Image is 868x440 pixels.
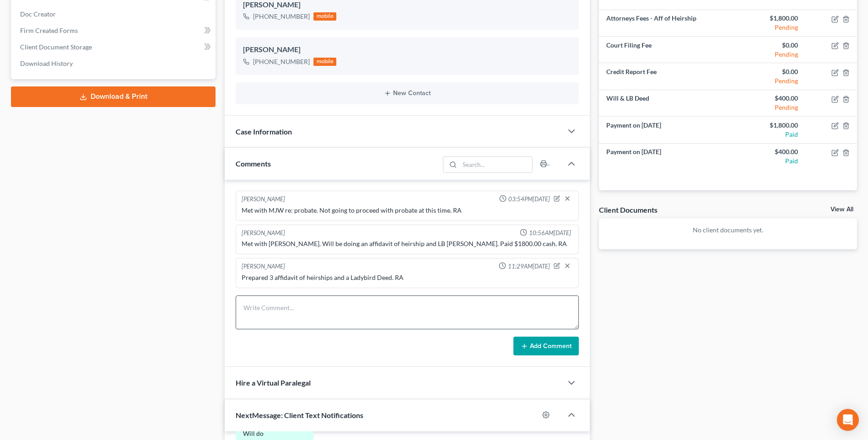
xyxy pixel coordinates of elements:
[243,429,306,438] div: Will do
[735,76,798,86] div: Pending
[313,12,336,21] div: mobile
[243,44,571,55] div: [PERSON_NAME]
[599,143,728,170] td: Payment on [DATE]
[599,63,728,90] td: Credit Report Fee
[236,159,271,168] span: Comments
[20,59,73,67] span: Download History
[236,127,292,136] span: Case Information
[459,157,532,172] input: Search...
[599,36,728,63] td: Court Filing Fee
[13,39,216,55] a: Client Document Storage
[20,10,56,18] span: Doc Creator
[313,58,336,66] div: mobile
[242,195,285,204] div: [PERSON_NAME]
[599,117,728,143] td: Payment on [DATE]
[735,14,798,23] div: $1,800.00
[529,229,571,237] span: 10:56AM[DATE]
[606,225,850,235] p: No client documents yet.
[20,27,78,34] span: Firm Created Forms
[735,23,798,32] div: Pending
[735,94,798,103] div: $400.00
[508,262,550,271] span: 11:29AM[DATE]
[830,206,853,213] a: View All
[242,273,573,282] div: Prepared 3 affidavit of heirships and a Ladybird Deed. RA
[242,262,285,271] div: [PERSON_NAME]
[508,195,550,204] span: 03:54PM[DATE]
[735,41,798,50] div: $0.00
[11,86,216,107] a: Download & Print
[13,22,216,39] a: Firm Created Forms
[599,10,728,37] td: Attorneys Fees - Aff of Heirship
[735,121,798,130] div: $1,800.00
[735,50,798,59] div: Pending
[242,229,285,237] div: [PERSON_NAME]
[735,156,798,166] div: Paid
[837,409,859,431] div: Open Intercom Messenger
[20,43,92,51] span: Client Document Storage
[253,57,310,66] div: [PHONE_NUMBER]
[236,378,311,387] span: Hire a Virtual Paralegal
[735,67,798,76] div: $0.00
[599,205,658,215] div: Client Documents
[735,130,798,139] div: Paid
[242,206,573,215] div: Met with MJW re: probate. Not going to proceed with probate at this time. RA
[242,239,573,248] div: Met with [PERSON_NAME]. Will be doing an affidavit of heirship and LB [PERSON_NAME]. Paid $1800.0...
[13,55,216,72] a: Download History
[13,6,216,22] a: Doc Creator
[735,103,798,112] div: Pending
[735,147,798,156] div: $400.00
[253,12,310,21] div: [PHONE_NUMBER]
[599,90,728,116] td: Will & LB Deed
[243,90,571,97] button: New Contact
[513,337,579,356] button: Add Comment
[236,411,363,419] span: NextMessage: Client Text Notifications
